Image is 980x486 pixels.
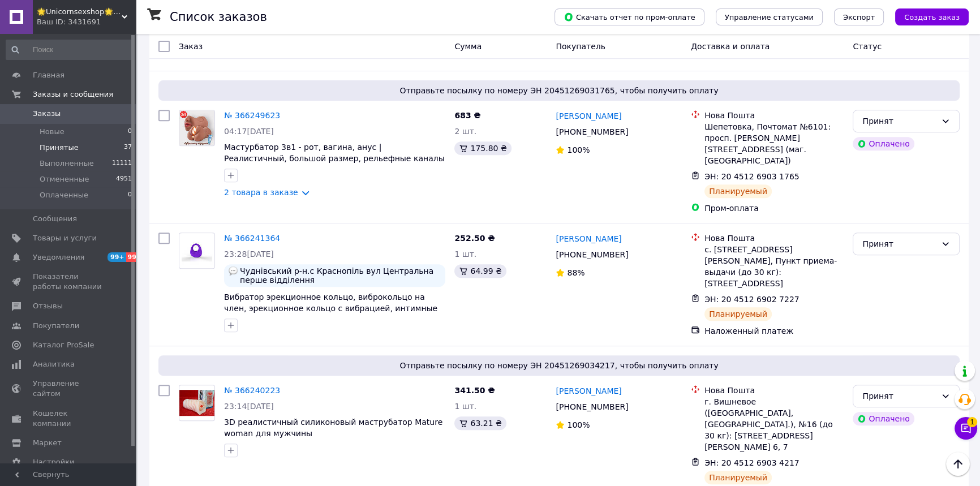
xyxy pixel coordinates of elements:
div: Планируемый [704,184,772,198]
span: Сообщения [33,214,77,224]
a: № 366240223 [224,386,280,395]
span: Доставка и оплата [691,42,770,51]
img: :speech_balloon: [229,266,238,276]
span: 683 ₴ [454,111,480,120]
button: Наверх [946,452,970,476]
div: Принят [862,238,936,250]
a: Фото товару [179,385,215,421]
span: Управление сайтом [33,379,105,399]
span: Заказы и сообщения [33,89,113,100]
span: 88% [567,268,584,277]
a: [PERSON_NAME] [556,385,621,397]
span: 252.50 ₴ [454,234,495,243]
button: Управление статусами [716,8,823,25]
img: Фото товару [179,390,214,416]
div: Наложенный платеж [704,325,844,337]
input: Поиск [6,40,133,60]
div: 64.99 ₴ [454,264,506,278]
span: 100% [567,145,590,154]
span: 341.50 ₴ [454,386,495,395]
span: Заказы [33,109,61,119]
button: Экспорт [834,8,884,25]
span: 23:14[DATE] [224,402,274,411]
span: Создать заказ [904,13,960,21]
div: Пром-оплата [704,203,844,214]
span: Отзывы [33,301,63,311]
div: Нова Пошта [704,110,844,121]
span: 1 шт. [454,402,476,411]
div: Нова Пошта [704,233,844,244]
span: Экспорт [843,13,875,21]
button: Скачать отчет по пром-оплате [555,8,704,25]
div: [PHONE_NUMBER] [553,399,630,415]
a: Фото товару [179,110,215,146]
div: Планируемый [704,471,772,484]
span: 2 шт. [454,127,476,136]
a: № 366241364 [224,234,280,243]
span: Чуднівський р-н.с Краснопіль вул Центральна перше відділення [240,266,441,285]
span: Принятые [40,143,79,153]
a: № 366249623 [224,111,280,120]
span: 23:28[DATE] [224,250,274,259]
span: Отправьте посылку по номеру ЭН 20451269031765, чтобы получить оплату [163,85,955,96]
span: 11111 [112,158,132,169]
span: 100% [567,420,590,429]
div: Принят [862,390,936,402]
div: Нова Пошта [704,385,844,396]
span: 0 [128,190,132,200]
img: Фото товару [182,233,212,268]
span: ЭН: 20 4512 6903 4217 [704,458,800,467]
span: 4951 [116,174,132,184]
span: 1 [967,417,977,427]
span: Мастурбатор 3в1 - рот, вагина, анус | Реалистичный, большой размер, рельефные каналы [224,143,445,163]
span: Кошелек компании [33,408,105,429]
span: Главная [33,70,65,80]
a: 2 товара в заказе [224,188,298,197]
span: Новые [40,127,65,137]
span: Уведомления [33,252,84,263]
a: Создать заказ [884,12,969,21]
a: Вибратор эрекционное кольцо, виброкольцо на член, эрекционное кольцо с вибрацией, интимные игрушки [224,293,437,324]
div: Оплачено [853,137,914,150]
span: Товары и услуги [33,233,97,243]
div: г. Вишневое ([GEOGRAPHIC_DATA], [GEOGRAPHIC_DATA].), №16 (до 30 кг): [STREET_ADDRESS][PERSON_NAME... [704,396,844,453]
span: Выполненные [40,158,94,169]
span: Оплаченные [40,190,88,200]
div: Принят [862,115,936,127]
div: 175.80 ₴ [454,141,511,155]
span: Отправьте посылку по номеру ЭН 20451269034217, чтобы получить оплату [163,360,955,371]
div: Оплачено [853,412,914,425]
span: Покупатель [556,42,605,51]
span: Заказ [179,42,203,51]
span: Покупатели [33,321,79,331]
span: Показатели работы компании [33,272,105,292]
span: Управление статусами [725,13,814,21]
a: [PERSON_NAME] [556,233,621,244]
span: 99+ [126,252,145,262]
img: Фото товару [179,110,214,145]
button: Создать заказ [895,8,969,25]
span: Сумма [454,42,482,51]
h1: Список заказов [170,10,267,24]
div: Шепетовка, Почтомат №6101: просп. [PERSON_NAME][STREET_ADDRESS] (маг. [GEOGRAPHIC_DATA]) [704,121,844,166]
span: 37 [124,143,132,153]
a: 3D реалистичный силиконовый маструбатор Mature woman для мужчины [224,418,442,438]
span: Каталог ProSale [33,340,94,350]
div: 63.21 ₴ [454,416,506,430]
div: [PHONE_NUMBER] [553,247,630,263]
div: с. [STREET_ADDRESS][PERSON_NAME], Пункт приема-выдачи (до 30 кг): [STREET_ADDRESS] [704,244,844,289]
button: Чат с покупателем1 [955,417,977,440]
span: Настройки [33,457,74,467]
div: Ваш ID: 3431691 [37,17,136,27]
span: ЭН: 20 4512 6902 7227 [704,295,800,304]
span: Скачать отчет по пром-оплате [564,12,695,22]
span: 04:17[DATE] [224,127,274,136]
div: [PHONE_NUMBER] [553,124,630,140]
span: 🌟Unicornsexshop🌟получи🎁, пиши в заказе "хочу 🎁" [37,7,122,17]
span: Аналитика [33,359,75,369]
span: 99+ [108,252,126,262]
span: 1 шт. [454,250,476,259]
span: ЭН: 20 4512 6903 1765 [704,172,800,181]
